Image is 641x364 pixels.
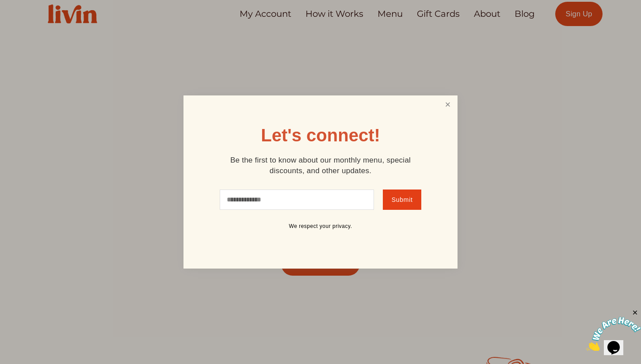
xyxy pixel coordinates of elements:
p: Be the first to know about our monthly menu, special discounts, and other updates. [214,155,427,176]
a: Close [439,97,456,113]
iframe: chat widget [586,309,641,351]
p: We respect your privacy. [214,223,427,230]
h1: Let's connect! [261,126,380,144]
span: Submit [392,196,413,203]
button: Submit [383,190,421,210]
